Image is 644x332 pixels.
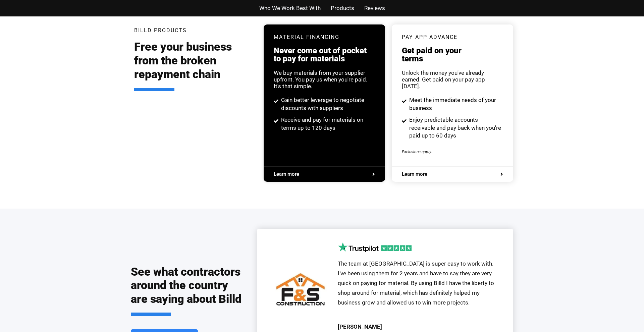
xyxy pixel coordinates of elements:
span: Meet the immediate needs of your business [408,96,503,112]
span: Enjoy predictable accounts receivable and pay back when you're paid up to 60 days [408,116,503,140]
h3: Material Financing [274,35,375,40]
span: Exclusions apply. [402,150,432,154]
h3: pay app advance [402,35,503,40]
span: Learn more [274,172,299,177]
h3: Billd Products [134,28,187,33]
a: Reviews [364,3,385,13]
a: Products [331,3,354,13]
h3: Get paid on your terms [402,47,503,63]
h2: Free your business from the broken repayment chain [134,40,254,91]
span: The team at [GEOGRAPHIC_DATA] is super easy to work with. I’ve been using them for 2 years and ha... [338,260,494,306]
div: We buy materials from your supplier upfront. You pay us when you're paid. It's that simple. [274,69,375,90]
span: Learn more [402,172,427,177]
div: [PERSON_NAME] [338,324,382,330]
div: Unlock the money you've already earned. Get paid on your pay app [DATE]. [402,69,503,90]
a: Learn more [402,172,503,177]
span: Receive and pay for materials on terms up to 120 days [279,116,375,132]
a: Who We Work Best With [259,3,321,13]
h2: See what contractors around the country are saying about Billd [131,265,244,316]
span: Gain better leverage to negotiate discounts with suppliers [279,96,375,112]
h3: Never come out of pocket to pay for materials [274,47,375,63]
a: Learn more [274,172,375,177]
